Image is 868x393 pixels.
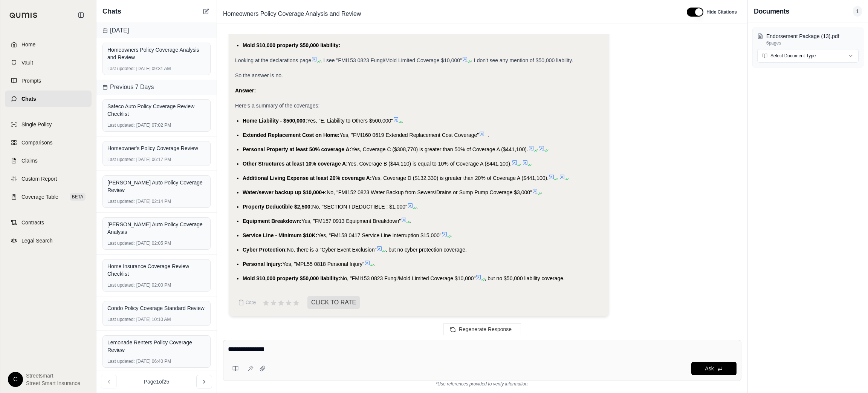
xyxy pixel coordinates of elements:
[320,57,462,63] span: , I see "FMI153 0823 Fungi/Mold Limited Coverage $10,000"
[21,219,44,226] span: Contracts
[5,72,92,89] a: Prompts
[235,295,259,310] button: Copy
[107,339,206,354] div: Lemonade Renters Policy Coverage Review
[107,358,206,364] div: [DATE] 06:40 PM
[243,189,327,195] span: Water/sewer backup up $10,000+:
[107,221,206,236] div: [PERSON_NAME] Auto Policy Coverage Analysis
[26,372,80,379] span: Streetsmart
[691,362,737,375] button: Ask
[443,323,521,335] button: Regenerate Response
[144,378,170,385] span: Page 1 of 25
[107,240,206,246] div: [DATE] 02:05 PM
[317,232,441,238] span: Yes, "FM158 0417 Service Line Interruption $15,000"
[220,8,364,20] span: Homeowners Policy Coverage Analysis and Review
[5,189,92,205] a: Coverage TableBETA
[21,59,33,66] span: Vault
[754,6,789,17] h3: Documents
[107,282,135,288] span: Last updated:
[243,232,317,238] span: Service Line - Minimum $10K:
[402,118,403,124] span: .
[5,214,92,231] a: Contracts
[107,304,206,312] div: Condo Policy Coverage Standard Review
[484,275,564,281] span: , but no $50,000 liability coverage.
[243,146,351,152] span: Personal Property at least 50% coverage A:
[307,296,360,309] span: CLICK TO RATE
[107,46,206,61] div: Homeowners Policy Coverage Analysis and Review
[107,66,135,72] span: Last updated:
[21,237,53,244] span: Legal Search
[21,41,35,48] span: Home
[5,54,92,71] a: Vault
[488,132,489,138] span: .
[107,179,206,194] div: [PERSON_NAME] Auto Policy Coverage Review
[373,261,375,267] span: .
[471,57,573,63] span: . I don't see any mention of $50,000 liability.
[246,299,256,305] span: Copy
[21,121,52,128] span: Single Policy
[5,152,92,169] a: Claims
[26,379,80,387] span: Street Smart Insurance
[283,261,364,267] span: Yes, "MPL55 0818 Personal Injury"
[416,204,418,210] span: .
[243,161,348,167] span: Other Structures at least 10% coverage A:
[243,247,287,253] span: Cyber Protection:
[235,72,283,78] span: So the answer is no.
[107,316,135,322] span: Last updated:
[327,189,532,195] span: No, "FMI152 0823 Water Backup from Sewers/Drains or Sump Pump Coverage $3,000"
[21,175,57,183] span: Custom Report
[541,189,542,195] span: .
[107,66,206,72] div: [DATE] 09:31 AM
[766,32,859,40] p: Endorsement Package (13).pdf
[459,326,512,332] span: Regenerate Response
[243,261,283,267] span: Personal Injury:
[107,144,206,152] div: Homeowner's Policy Coverage Review
[220,8,678,20] div: Edit Title
[75,9,87,21] button: Collapse sidebar
[312,204,407,210] span: No, "SECTION I DEDUCTIBLE : $1,000"
[5,170,92,187] a: Custom Report
[21,95,36,103] span: Chats
[5,232,92,249] a: Legal Search
[96,23,217,38] div: [DATE]
[5,91,92,107] a: Chats
[766,40,859,46] p: 6 pages
[5,134,92,151] a: Comparisons
[21,139,52,146] span: Comparisons
[235,57,311,63] span: Looking at the declarations page
[107,316,206,322] div: [DATE] 10:10 AM
[21,157,38,164] span: Claims
[243,218,301,224] span: Equipment Breakdown:
[107,122,135,128] span: Last updated:
[107,157,135,163] span: Last updated:
[372,175,549,181] span: Yes, Coverage D ($132,330) is greater than 20% of Coverage A ($441,100).
[243,118,307,124] span: Home Liability - $500,000:
[107,240,135,246] span: Last updated:
[107,157,206,163] div: [DATE] 06:17 PM
[107,122,206,128] div: [DATE] 07:02 PM
[21,77,41,84] span: Prompts
[706,9,737,15] span: Hide Citations
[21,193,58,201] span: Coverage Table
[70,193,86,201] span: BETA
[5,36,92,53] a: Home
[107,358,135,364] span: Last updated:
[340,275,475,281] span: No, "FMI153 0823 Fungi/Mold Limited Coverage $10,000"
[5,116,92,133] a: Single Policy
[243,204,312,210] span: Property Deductible $2,500:
[107,263,206,278] div: Home Insurance Coverage Review Checklist
[243,275,340,281] span: Mold $10,000 property $50,000 liability:
[243,132,340,138] span: Extended Replacement Cost on Home:
[8,372,23,387] div: C
[757,32,859,46] button: Endorsement Package (13).pdf6pages
[107,198,206,204] div: [DATE] 02:14 PM
[307,118,393,124] span: Yes, "E. Liability to Others $500,000"
[223,381,741,387] div: *Use references provided to verify information.
[410,218,411,224] span: .
[96,80,217,95] div: Previous 7 Days
[451,232,452,238] span: .
[348,161,512,167] span: Yes, Coverage B ($44,110) is equal to 10% of Coverage A ($441,100).
[235,88,256,94] strong: Answer:
[9,12,38,18] img: Qumis Logo
[853,6,862,17] span: 1
[243,42,340,48] span: Mold $10,000 property $50,000 liability:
